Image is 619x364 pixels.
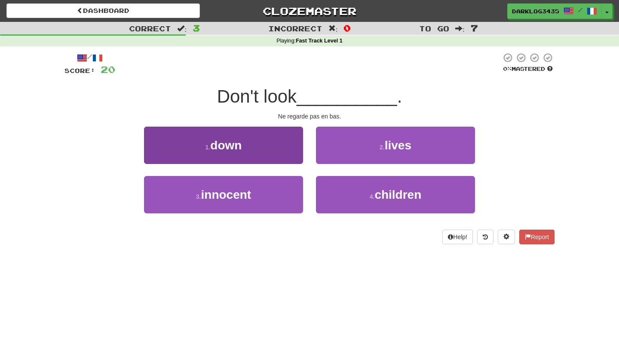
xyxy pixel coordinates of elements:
[177,25,187,32] span: :
[477,230,493,244] button: Round history (alt+y)
[343,23,351,33] span: 0
[6,3,200,18] a: Dashboard
[201,188,251,201] span: innocent
[397,86,402,106] span: .
[507,3,602,19] a: DarkLog3435 /
[442,230,473,244] button: Help!
[519,230,555,244] button: Report
[213,3,406,18] a: Clozemaster
[64,67,95,74] span: Score:
[205,144,211,151] small: 1 .
[144,176,303,213] button: 3.innocent
[196,193,201,200] small: 3 .
[419,24,449,33] span: To go
[316,127,475,164] button: 2.lives
[578,7,582,13] span: /
[471,23,478,33] span: 7
[144,127,303,164] button: 1.down
[210,139,242,152] span: down
[217,86,297,106] span: Don't look
[297,86,397,106] span: __________
[328,25,338,32] span: :
[64,112,555,121] div: Ne regarde pas en bas.
[316,176,475,213] button: 4.children
[501,65,555,73] div: Mastered
[380,144,385,151] small: 2 .
[296,38,343,44] strong: Fast Track Level 1
[370,193,375,200] small: 4 .
[512,7,559,15] span: DarkLog3435
[268,24,322,33] span: Incorrect
[101,64,115,75] span: 20
[385,139,411,152] span: lives
[129,24,171,33] span: Correct
[374,188,421,201] span: children
[64,52,115,63] div: /
[455,25,465,32] span: :
[193,23,200,33] span: 3
[503,65,512,72] span: 0 %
